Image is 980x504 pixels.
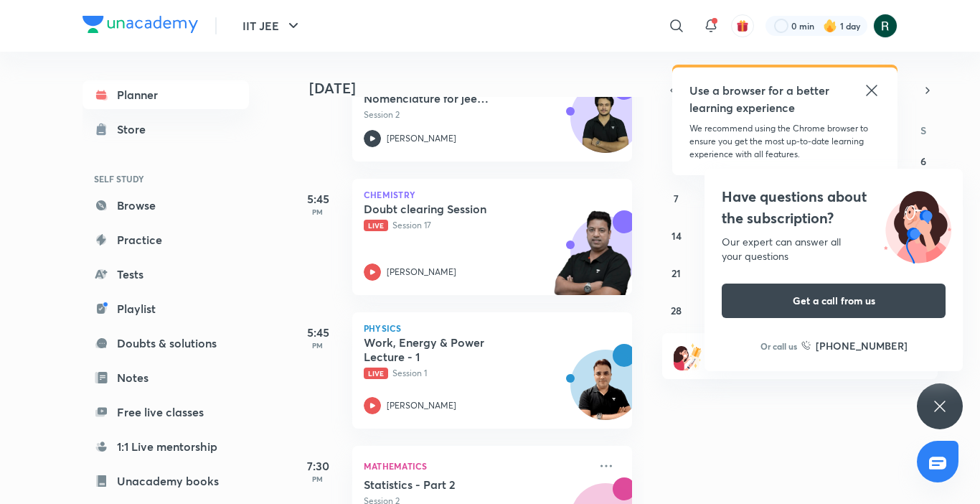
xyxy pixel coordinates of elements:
[571,90,640,159] img: Avatar
[672,229,682,243] abbr: September 14, 2025
[117,121,154,138] div: Store
[823,19,837,33] img: streak
[364,220,388,231] span: Live
[289,190,347,207] h5: 5:45
[289,341,347,350] p: PM
[364,324,621,332] p: Physics
[801,338,908,353] a: [PHONE_NUMBER]
[289,457,347,475] h5: 7:30
[83,115,249,144] a: Store
[816,338,908,353] h6: [PHONE_NUMBER]
[722,235,946,263] div: Our expert can answer all your questions
[83,329,249,358] a: Doubts & solutions
[364,477,542,492] h5: Statistics - Part 2
[309,80,646,97] h4: [DATE]
[364,108,589,121] p: Session 2
[364,335,542,364] h5: Work, Energy & Power Lecture - 1
[722,186,946,229] h4: Have questions about the subscription?
[760,340,797,353] p: Or call us
[83,191,249,220] a: Browse
[364,219,589,232] p: Session 17
[674,342,702,370] img: referral
[920,154,926,168] abbr: September 6, 2025
[83,294,249,323] a: Playlist
[689,122,880,161] p: We recommend using the Chrome browser to ensure you get the most up-to-date learning experience w...
[672,266,681,280] abbr: September 21, 2025
[83,432,249,461] a: 1:1 Live mentorship
[83,467,249,495] a: Unacademy books
[387,266,456,279] p: [PERSON_NAME]
[289,324,347,341] h5: 5:45
[83,398,249,426] a: Free live classes
[674,192,679,205] abbr: September 7, 2025
[665,187,688,210] button: September 7, 2025
[234,11,311,40] button: IIT JEE
[83,363,249,392] a: Notes
[872,186,963,263] img: ttu_illustration_new.svg
[731,14,754,37] button: avatar
[912,149,935,172] button: September 6, 2025
[873,14,897,38] img: Ronak soni
[387,132,456,145] p: [PERSON_NAME]
[736,19,749,32] img: avatar
[364,368,388,379] span: Live
[83,16,198,37] a: Company Logo
[665,261,688,284] button: September 21, 2025
[364,367,589,380] p: Session 1
[920,123,926,137] abbr: Saturday
[364,202,542,216] h5: Doubt clearing Session
[83,260,249,289] a: Tests
[722,284,946,318] button: Get a call from us
[289,475,347,483] p: PM
[83,167,249,191] h6: SELF STUDY
[83,225,249,254] a: Practice
[364,457,589,475] p: Mathematics
[364,190,621,199] p: Chemistry
[689,82,832,116] h5: Use a browser for a better learning experience
[671,304,682,317] abbr: September 28, 2025
[83,80,249,109] a: Planner
[83,16,198,33] img: Company Logo
[387,399,456,412] p: [PERSON_NAME]
[665,299,688,322] button: September 28, 2025
[665,224,688,247] button: September 14, 2025
[289,207,347,216] p: PM
[571,358,640,426] img: Avatar
[553,210,632,309] img: unacademy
